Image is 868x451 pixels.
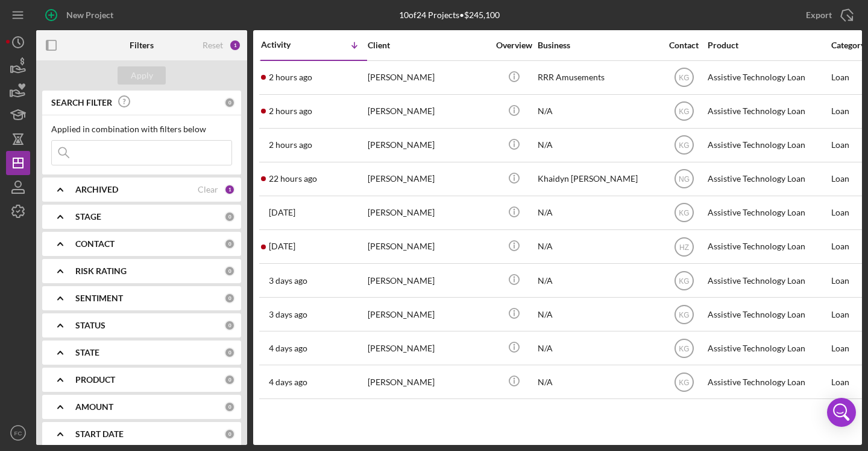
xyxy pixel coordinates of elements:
div: Assistive Technology Loan [708,366,828,398]
time: 2025-08-30 14:55 [269,310,307,319]
b: SENTIMENT [75,293,123,303]
div: N/A [538,129,658,161]
b: RISK RATING [75,266,127,276]
time: 2025-09-01 23:21 [269,174,317,184]
b: AMOUNT [75,402,113,412]
b: ARCHIVED [75,185,118,194]
div: Assistive Technology Loan [708,264,828,296]
div: 0 [224,401,235,412]
div: 0 [224,320,235,331]
div: Overview [491,40,536,50]
button: Export [794,3,862,27]
b: STATE [75,348,99,357]
div: [PERSON_NAME] [368,129,488,161]
div: [PERSON_NAME] [368,231,488,263]
div: N/A [538,264,658,296]
div: Apply [131,66,153,85]
div: Khaidyn [PERSON_NAME] [538,163,658,195]
text: KG [679,277,689,285]
div: Clear [198,185,218,194]
div: Activity [261,40,314,50]
div: Assistive Technology Loan [708,129,828,161]
div: Applied in combination with filters below [51,124,232,134]
time: 2025-08-31 14:39 [269,241,295,251]
text: HZ [679,243,689,251]
div: Product [708,40,828,50]
time: 2025-08-31 07:51 [269,276,307,286]
text: NG [679,175,690,184]
div: [PERSON_NAME] [368,298,488,330]
div: New Project [66,3,113,27]
div: 0 [224,347,235,358]
div: RRR Amusements [538,62,658,94]
div: N/A [538,366,658,398]
div: [PERSON_NAME] [368,62,488,94]
text: KG [679,310,689,319]
time: 2025-09-02 18:23 [269,140,312,150]
div: 0 [224,374,235,385]
div: [PERSON_NAME] [368,264,488,296]
time: 2025-08-31 18:31 [269,208,295,217]
div: Assistive Technology Loan [708,231,828,263]
div: Assistive Technology Loan [708,298,828,330]
div: [PERSON_NAME] [368,332,488,364]
time: 2025-08-30 04:25 [269,344,307,353]
div: Client [368,40,488,50]
text: KG [679,344,689,353]
text: KG [679,74,689,82]
b: STAGE [75,212,101,222]
div: Contact [661,40,706,50]
div: N/A [538,197,658,229]
div: 1 [224,184,235,195]
div: [PERSON_NAME] [368,95,488,127]
div: N/A [538,95,658,127]
div: N/A [538,332,658,364]
div: 0 [224,97,235,108]
div: Assistive Technology Loan [708,62,828,94]
text: KG [679,107,689,116]
div: Assistive Technology Loan [708,163,828,195]
div: Export [806,3,832,27]
button: FC [6,421,30,445]
div: 0 [224,211,235,222]
text: KG [679,378,689,386]
div: Open Intercom Messenger [827,398,856,427]
div: Assistive Technology Loan [708,95,828,127]
time: 2025-08-30 03:10 [269,377,307,387]
div: N/A [538,231,658,263]
div: 0 [224,293,235,304]
time: 2025-09-02 18:42 [269,72,312,82]
time: 2025-09-02 18:31 [269,106,312,116]
div: Business [538,40,658,50]
div: N/A [538,298,658,330]
b: START DATE [75,429,124,439]
text: KG [679,141,689,150]
div: 0 [224,238,235,249]
text: FC [14,430,22,437]
div: Reset [203,40,223,50]
b: CONTACT [75,239,115,249]
b: STATUS [75,321,105,330]
div: 0 [224,266,235,277]
b: PRODUCT [75,375,115,385]
div: Assistive Technology Loan [708,197,828,229]
button: Apply [118,66,166,85]
b: Filters [130,40,154,50]
text: KG [679,209,689,217]
b: SEARCH FILTER [51,98,112,107]
div: [PERSON_NAME] [368,163,488,195]
div: Assistive Technology Loan [708,332,828,364]
div: [PERSON_NAME] [368,366,488,398]
div: 1 [229,39,241,51]
div: 0 [224,429,235,440]
div: 10 of 24 Projects • $245,100 [399,10,500,20]
div: [PERSON_NAME] [368,197,488,229]
button: New Project [36,3,125,27]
